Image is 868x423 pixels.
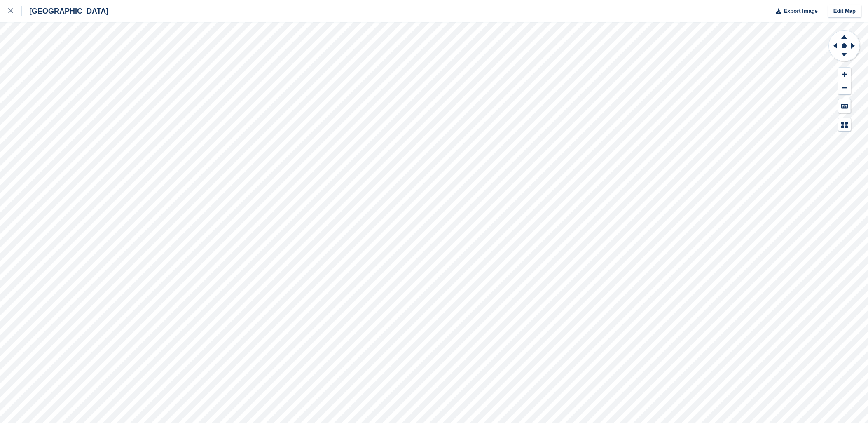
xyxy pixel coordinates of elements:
div: [GEOGRAPHIC_DATA] [22,6,108,16]
button: Zoom In [838,68,851,81]
button: Export Image [771,5,818,18]
span: Export Image [784,7,817,15]
button: Map Legend [838,118,851,132]
a: Edit Map [828,5,861,18]
button: Keyboard Shortcuts [838,99,851,113]
button: Zoom Out [838,81,851,95]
